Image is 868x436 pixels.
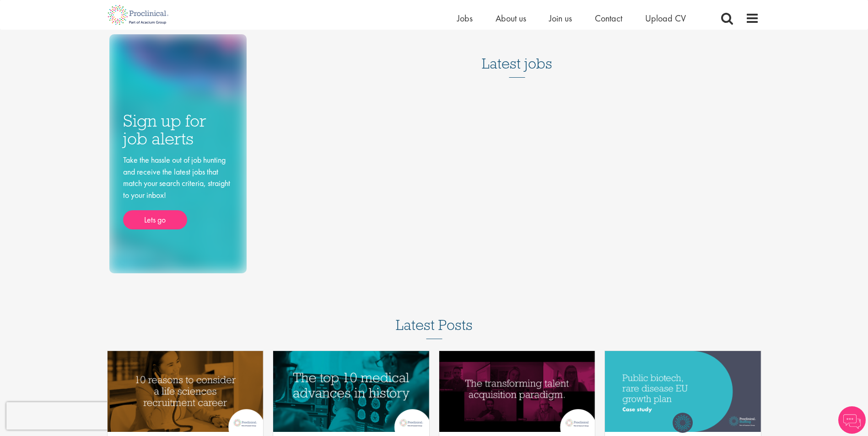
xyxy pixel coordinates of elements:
[396,317,473,339] h3: Latest Posts
[108,351,264,432] img: 10 reasons to consider a life sciences recruitment career | Recruitment consultant on the phone
[108,351,264,432] a: Link to a post
[645,12,686,24] a: Upload CV
[123,210,187,229] a: Lets go
[482,33,552,78] h3: Latest jobs
[496,12,526,24] a: About us
[6,402,124,430] iframe: reCAPTCHA
[673,413,693,433] img: Proclinical Staffing
[273,351,429,432] a: Link to a post
[838,406,866,434] img: Chatbot
[439,351,595,432] img: Proclinical host LEAP TA Life Sciences panel discussion about the transforming talent acquisition...
[123,154,233,229] div: Take the hassle out of job hunting and receive the latest jobs that match your search criteria, s...
[439,351,595,432] a: Link to a post
[123,112,233,147] h3: Sign up for job alerts
[549,12,572,24] a: Join us
[595,12,622,24] a: Contact
[457,12,473,24] a: Jobs
[273,351,429,432] img: Top 10 medical advances in history
[605,351,761,432] img: Public biotech, rare disease EU growth plan thumbnail
[605,351,761,432] a: Link to a post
